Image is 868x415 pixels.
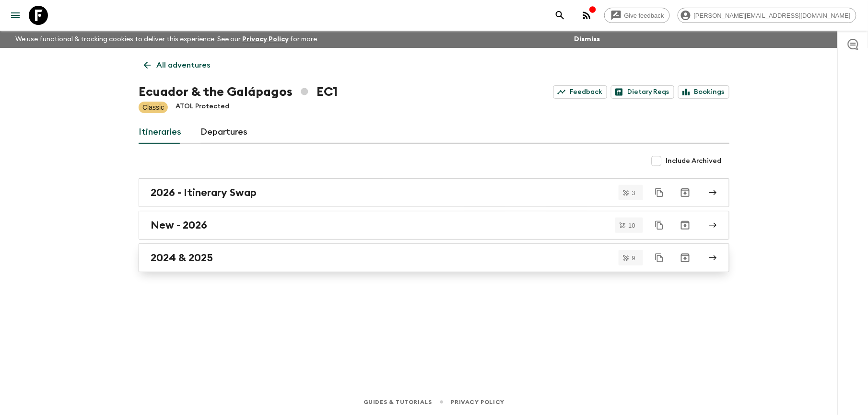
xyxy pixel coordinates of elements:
a: Departures [200,121,247,144]
p: Classic [142,103,164,112]
a: Give feedback [604,8,670,23]
a: Guides & Tutorials [364,397,432,407]
a: Dietary Reqs [611,85,674,99]
a: Privacy Policy [242,36,289,43]
div: [PERSON_NAME][EMAIL_ADDRESS][DOMAIN_NAME] [678,8,856,23]
a: Bookings [678,85,729,99]
p: ATOL Protected [176,102,229,113]
h2: 2024 & 2025 [151,252,213,264]
span: 9 [626,255,641,261]
a: 2026 - Itinerary Swap [139,178,729,207]
button: Archive [676,248,695,267]
a: New - 2026 [139,211,729,240]
button: Archive [676,216,695,235]
h2: 2026 - Itinerary Swap [151,186,257,199]
button: Dismiss [572,33,602,46]
button: Duplicate [651,249,668,266]
span: 3 [626,190,641,196]
a: 2024 & 2025 [139,243,729,272]
span: Include Archived [666,156,722,166]
button: Archive [676,183,695,202]
h1: Ecuador & the Galápagos EC1 [139,82,338,102]
span: Give feedback [619,12,669,19]
a: Privacy Policy [451,397,504,407]
span: 10 [623,222,641,229]
button: search adventures [551,6,570,25]
button: menu [6,6,25,25]
a: Feedback [553,85,607,99]
button: Duplicate [651,217,668,234]
h2: New - 2026 [151,219,207,231]
a: All adventures [139,56,215,75]
a: Itineraries [139,121,181,144]
p: We use functional & tracking cookies to deliver this experience. See our for more. [12,31,323,48]
span: [PERSON_NAME][EMAIL_ADDRESS][DOMAIN_NAME] [689,12,856,19]
p: All adventures [156,59,210,71]
button: Duplicate [651,184,668,201]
